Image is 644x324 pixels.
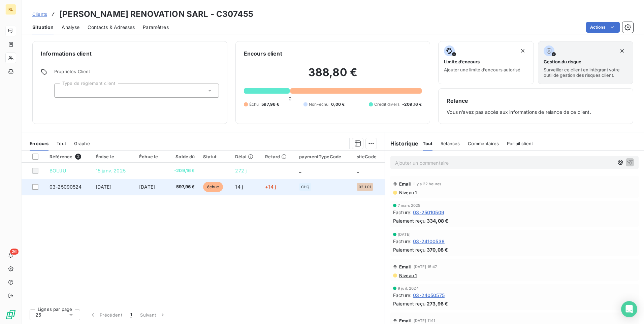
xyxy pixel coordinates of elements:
[50,168,66,173] span: BOUJU
[130,312,132,318] span: 1
[261,101,279,107] span: 597,96 €
[398,190,417,195] span: Niveau 1
[62,24,79,31] span: Analyse
[136,308,170,322] button: Suivant
[393,292,412,299] span: Facture :
[75,154,81,160] span: 2
[398,232,411,236] span: [DATE]
[299,154,349,159] div: paymentTypeCode
[126,308,136,322] button: 1
[289,96,291,101] span: 0
[139,184,155,190] span: [DATE]
[447,97,625,105] h6: Relance
[265,154,291,159] div: Retard
[59,8,253,20] h3: [PERSON_NAME] RENOVATION SARL - C307455
[74,141,90,146] span: Graphe
[86,308,126,322] button: Précédent
[96,168,126,173] span: 15 janv. 2025
[359,185,371,189] span: 02-L01
[170,154,195,159] div: Solde dû
[357,154,381,159] div: siteCode
[393,217,425,224] span: Paiement reçu
[88,24,135,31] span: Contacts & Adresses
[10,249,19,255] span: 26
[5,4,16,15] div: RL
[54,69,219,78] span: Propriétés Client
[299,168,301,173] span: _
[249,101,259,107] span: Échu
[468,141,499,146] span: Commentaires
[203,182,223,192] span: échue
[402,101,422,107] span: -209,16 €
[235,154,257,159] div: Délai
[301,185,309,189] span: CHQ
[96,184,111,190] span: [DATE]
[507,141,533,146] span: Portail client
[374,101,399,107] span: Crédit divers
[621,301,637,317] div: Open Intercom Messenger
[393,300,425,307] span: Paiement reçu
[414,182,441,186] span: il y a 22 heures
[444,59,480,64] span: Limite d’encours
[244,50,282,58] h6: Encours client
[393,209,412,216] span: Facture :
[413,292,445,299] span: 03-24050575
[235,168,247,173] span: 272 j
[544,59,581,64] span: Gestion du risque
[203,154,227,159] div: Statut
[413,209,444,216] span: 03-25010509
[265,184,276,190] span: +14 j
[60,88,65,94] input: Ajouter une valeur
[32,24,54,31] span: Situation
[438,41,534,84] button: Limite d’encoursAjouter une limite d’encours autorisé
[399,181,412,187] span: Email
[444,67,520,72] span: Ajouter une limite d’encours autorisé
[441,141,460,146] span: Relances
[427,217,448,224] span: 334,08 €
[35,312,41,318] span: 25
[32,11,47,17] span: Clients
[427,246,448,253] span: 370,08 €
[398,273,417,278] span: Niveau 1
[57,141,66,146] span: Tout
[235,184,243,190] span: 14 j
[50,154,88,160] div: Référence
[143,24,169,31] span: Paramètres
[398,203,421,207] span: 7 mars 2025
[398,286,419,290] span: 9 juil. 2024
[170,184,195,190] span: 597,96 €
[96,154,131,159] div: Émise le
[170,167,195,174] span: -209,16 €
[50,184,82,190] span: 03-25090524
[414,265,437,269] span: [DATE] 15:47
[139,154,162,159] div: Échue le
[413,238,445,245] span: 03-24100538
[309,101,328,107] span: Non-échu
[357,168,359,173] span: _
[544,67,627,78] span: Surveiller ce client en intégrant votre outil de gestion des risques client.
[5,309,16,320] img: Logo LeanPay
[32,11,47,18] a: Clients
[30,141,49,146] span: En cours
[331,101,345,107] span: 0,00 €
[399,264,412,269] span: Email
[41,50,219,58] h6: Informations client
[399,318,412,323] span: Email
[586,22,620,33] button: Actions
[393,246,425,253] span: Paiement reçu
[244,66,422,86] h2: 388,80 €
[538,41,633,84] button: Gestion du risqueSurveiller ce client en intégrant votre outil de gestion des risques client.
[414,319,436,323] span: [DATE] 11:11
[447,97,625,116] div: Vous n’avez pas accès aux informations de relance de ce client.
[393,238,412,245] span: Facture :
[423,141,433,146] span: Tout
[385,139,419,148] h6: Historique
[427,300,448,307] span: 273,96 €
